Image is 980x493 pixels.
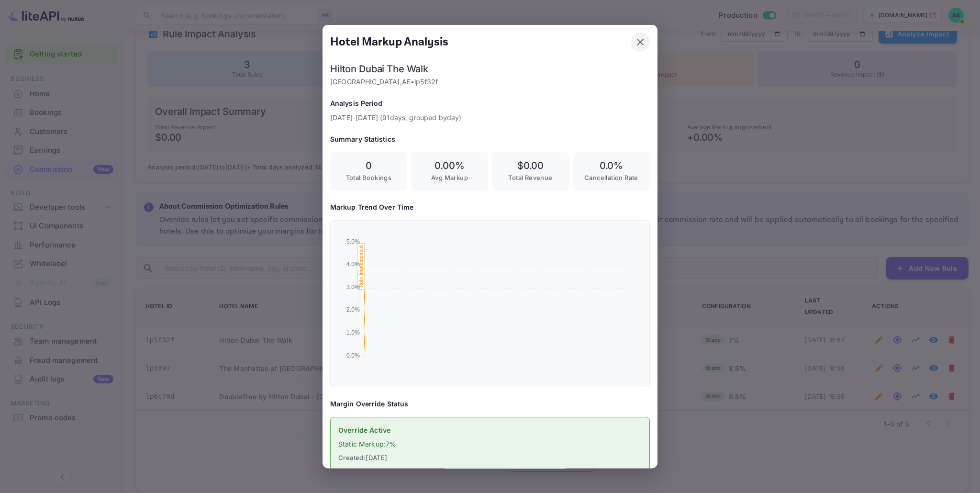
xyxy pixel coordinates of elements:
p: [DATE] - [DATE] ( 91 days, grouped by day ) [330,112,650,122]
p: Override Active [338,425,642,435]
tspan: 5.0% [346,238,360,245]
span: Total Bookings [346,173,392,181]
h6: $ 0.00 [500,159,561,171]
span: Avg Markup [431,173,468,181]
h6: Analysis Period [330,98,650,109]
h6: Summary Statistics [330,134,650,144]
h6: 0.0 % [580,159,642,171]
span: Cancellation Rate [584,173,638,181]
span: Total Revenue [508,173,552,181]
h6: 0.00 % [419,159,480,171]
h6: Margin Override Status [330,399,650,409]
h6: Hilton Dubai The Walk [330,63,650,75]
p: Static Markup: 7 % [338,439,642,449]
h6: Markup Trend Over Time [330,202,650,213]
text: Rule Implemented [358,245,364,288]
tspan: 3.0% [346,284,360,291]
span: Created: [DATE] [338,453,642,463]
tspan: 2.0% [346,306,360,313]
h5: Hotel Markup Analysis [330,34,448,50]
tspan: 1.0% [346,329,360,336]
tspan: 0.0% [346,352,360,359]
tspan: 4.0% [346,261,360,268]
h6: 0 [338,159,400,171]
p: [GEOGRAPHIC_DATA] , AE • lp5f32f [330,77,650,87]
